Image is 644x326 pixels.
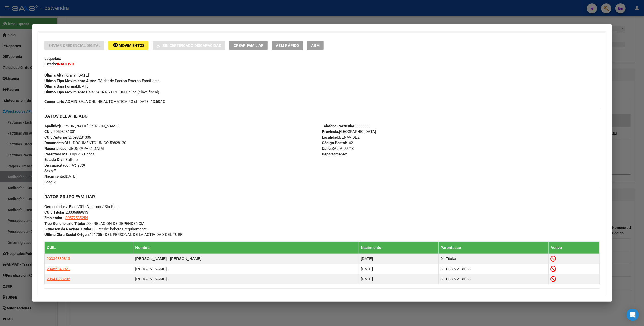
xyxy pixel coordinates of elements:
[113,42,119,48] mat-icon: remove_red_eye
[44,90,159,94] span: BAJA RG OPCION Online (clave fiscal)
[44,129,53,134] strong: CUIL:
[48,43,100,48] span: Enviar Credencial Digital
[44,232,90,237] strong: Ultima Obra Social Origen:
[65,216,88,220] span: 30572535254
[272,41,303,50] button: ABM Rápido
[44,194,599,199] h3: DATOS GRUPO FAMILIAR
[44,174,65,179] strong: Nacimiento:
[44,124,119,128] span: [PERSON_NAME] [PERSON_NAME]
[44,180,56,184] span: 2
[44,216,63,220] strong: Empleador:
[44,227,147,231] span: 0 - Recibe haberes regularmente
[44,79,160,83] span: ALTA desde Padrón Externo Familiares
[44,210,88,215] span: 20336889813
[44,99,165,105] span: BAJA ONLINE AUTOMATICA RG el [DATE] 13:58:10
[311,43,320,48] span: ABM
[47,266,70,271] span: 20486943921
[45,242,133,254] th: CUIL
[44,163,70,168] strong: Discapacitado:
[307,41,324,50] button: ABM
[322,129,376,134] span: [GEOGRAPHIC_DATA]
[72,163,85,168] i: NO (00)
[44,135,68,140] strong: CUIL Anterior:
[44,232,182,237] span: 121705 - DEL PERSONAL DE LA ACTIVIDAD DEL TURF
[44,79,94,83] strong: Ultimo Tipo Movimiento Alta:
[44,141,126,145] span: DU - DOCUMENTO UNICO 59828130
[44,113,599,119] h3: DATOS DEL AFILIADO
[44,157,78,162] span: Soltero
[133,264,359,274] td: [PERSON_NAME] -
[276,43,299,48] span: ABM Rápido
[44,227,92,231] strong: Situacion de Revista Titular:
[322,124,370,128] span: 1111111
[322,141,347,145] strong: Código Postal:
[322,146,354,151] span: SALTA 00248
[438,242,548,254] th: Parentesco
[322,129,339,134] strong: Provincia:
[44,169,54,173] strong: Sexo:
[44,99,78,104] strong: Comentario ADMIN:
[44,90,95,94] strong: Ultimo Tipo Movimiento Baja:
[44,135,91,140] span: 27598281306
[44,84,90,89] span: [DATE]
[44,146,104,151] span: [GEOGRAPHIC_DATA]
[44,141,65,145] strong: Documento:
[44,62,57,66] strong: Estado:
[44,129,76,134] span: 20598281301
[322,146,332,151] strong: Calle:
[47,256,70,261] span: 20336889813
[44,169,56,173] span: F
[153,41,225,50] button: Sin Certificado Discapacidad
[133,254,359,264] td: [PERSON_NAME] - [PERSON_NAME]
[133,274,359,284] td: [PERSON_NAME] -
[44,210,66,215] strong: CUIL Titular:
[44,56,61,61] strong: Etiquetas:
[229,41,268,50] button: Crear Familiar
[44,152,65,156] strong: Parentesco:
[44,152,95,156] span: 3 - Hijo < 21 años
[119,43,144,48] span: Movimientos
[322,135,339,140] strong: Localidad:
[234,43,264,48] span: Crear Familiar
[133,242,359,254] th: Nombre
[438,264,548,274] td: 3 - Hijo < 21 años
[57,62,74,66] strong: INACTIVO
[108,41,148,50] button: Movimientos
[627,309,639,321] div: Open Intercom Messenger
[438,274,548,284] td: 3 - Hijo < 21 años
[44,221,145,226] span: 00 - RELACION DE DEPENDENCIA
[548,242,599,254] th: Activo
[44,221,87,226] strong: Tipo Beneficiario Titular:
[162,43,221,48] span: Sin Certificado Discapacidad
[322,141,355,145] span: 1621
[44,157,65,162] strong: Estado Civil:
[44,84,78,89] strong: Última Baja Formal:
[322,124,356,128] strong: Teléfono Particular:
[359,254,439,264] td: [DATE]
[359,274,439,284] td: [DATE]
[44,174,76,179] span: [DATE]
[44,146,67,151] strong: Nacionalidad:
[359,242,439,254] th: Nacimiento
[322,152,347,156] strong: Departamento:
[44,124,59,128] strong: Apellido:
[44,180,53,184] strong: Edad:
[438,254,548,264] td: 0 - Titular
[44,204,77,209] strong: Gerenciador / Plan:
[322,135,360,140] span: BENAVIDEZ
[359,264,439,274] td: [DATE]
[44,73,77,78] strong: Última Alta Formal:
[44,204,118,209] span: V01 - Viasano / Sin Plan
[44,41,104,50] button: Enviar Credencial Digital
[44,73,89,78] span: [DATE]
[47,277,70,281] span: 20541333208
